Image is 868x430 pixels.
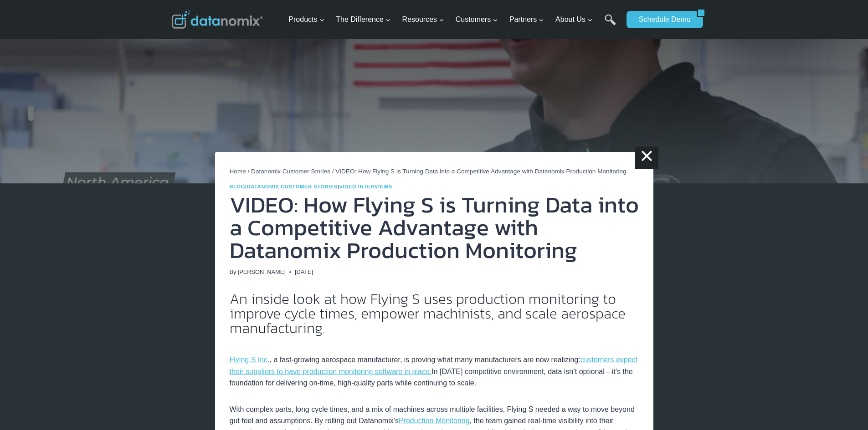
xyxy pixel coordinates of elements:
[605,14,616,35] a: Search
[230,292,639,335] h2: An inside look at how Flying S uses production monitoring to improve cycle times, empower machini...
[399,417,470,425] a: Production Monitoring
[295,268,313,277] time: [DATE]
[172,10,263,29] img: Datanomix
[555,14,593,25] span: About Us
[230,356,638,375] a: customers expect their suppliers to have production monitoring software in place.
[247,184,338,189] a: Datanomix Customer Stories
[288,14,324,25] span: Products
[230,356,268,364] a: Flying S Inc
[456,14,498,25] span: Customers
[332,168,334,175] span: /
[285,5,622,35] nav: Primary Navigation
[509,14,544,25] span: Partners
[230,168,246,175] a: Home
[230,167,639,177] nav: Breadcrumbs
[230,193,639,262] h1: VIDEO: How Flying S is Turning Data into a Competitive Advantage with Datanomix Production Monito...
[339,184,392,189] a: Video Interviews
[230,184,392,189] span: | |
[248,168,250,175] span: /
[238,268,286,275] a: [PERSON_NAME]
[402,14,444,25] span: Resources
[230,343,639,389] p: ., a fast-growing aerospace manufacturer, is proving what many manufacturers are now realizing: I...
[336,14,391,25] span: The Difference
[251,168,330,175] a: Datanomix Customer Stories
[635,147,658,169] a: ×
[230,184,246,189] a: Blog
[230,268,236,277] span: By
[627,11,697,28] a: Schedule Demo
[335,168,626,175] span: VIDEO: How Flying S is Turning Data into a Competitive Advantage with Datanomix Production Monito...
